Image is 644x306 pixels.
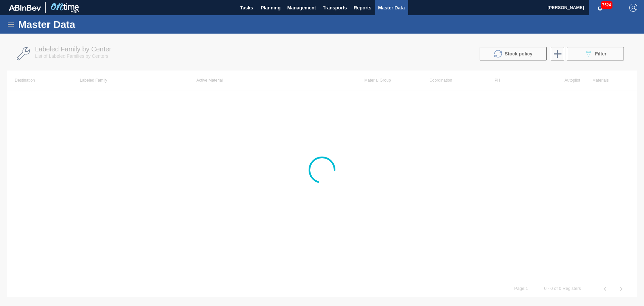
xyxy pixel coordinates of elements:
[378,4,405,12] span: Master Data
[629,4,637,12] img: Logout
[287,4,316,12] span: Management
[18,20,137,28] h1: Master Data
[261,4,280,12] span: Planning
[323,4,347,12] span: Transports
[354,4,371,12] span: Reports
[601,1,612,9] span: 7524
[9,5,41,11] img: TNhmsLtSVTkK8tSr43FrP2fwEKptu5GPRR3wAAAABJRU5ErkJggg==
[589,3,611,12] button: Notifications
[239,4,254,12] span: Tasks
